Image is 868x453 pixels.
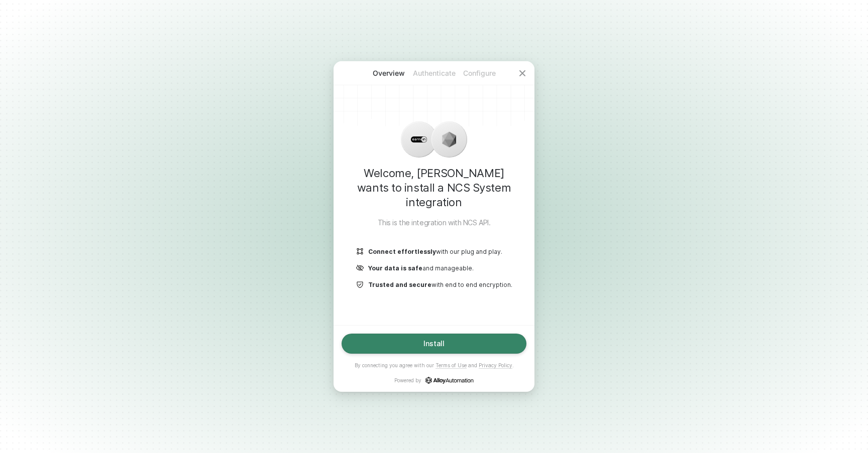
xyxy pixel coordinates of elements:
p: with end to end encryption. [368,280,512,289]
p: Configure [457,68,502,78]
img: icon [441,131,457,147]
b: Connect effortlessly [368,248,436,255]
p: Overview [366,68,411,78]
img: icon [356,264,364,272]
b: Your data is safe [368,264,422,272]
img: icon [356,280,364,289]
b: Trusted and secure [368,281,431,288]
button: Install [342,334,526,354]
p: with our plug and play. [368,247,502,256]
a: Privacy Policy [479,362,512,369]
p: Powered by [394,377,474,384]
h1: Welcome, [PERSON_NAME] wants to install a NCS System integration [350,166,518,210]
a: icon-success [425,377,474,384]
p: This is the integration with NCS API. [350,218,518,227]
img: icon [411,131,427,147]
img: icon [356,247,364,256]
div: Install [423,340,445,348]
p: and manageable. [368,264,474,272]
p: By connecting you agree with our and . [355,362,514,369]
a: Terms of Use [436,362,467,369]
span: icon-close [518,69,526,77]
p: Authenticate [411,68,457,78]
